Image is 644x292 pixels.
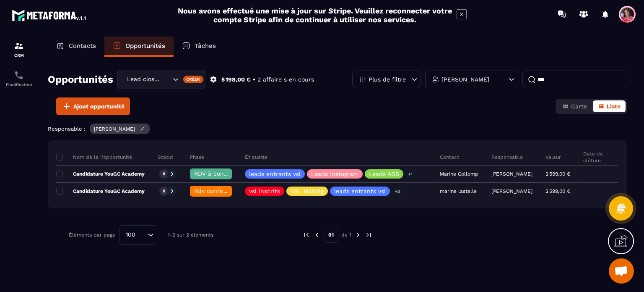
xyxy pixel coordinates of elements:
img: prev [303,231,310,239]
div: Créer [183,76,204,83]
span: Ajout opportunité [73,102,125,110]
p: Valeur [545,154,561,160]
p: [PERSON_NAME] [491,188,532,194]
p: de 1 [341,231,351,238]
p: 2 599,00 € [545,171,570,177]
p: +1 [405,170,415,179]
span: Liste [607,103,621,110]
a: schedulerschedulerPlanificateur [2,64,36,93]
img: prev [313,231,321,239]
p: vsl inscrits [249,188,280,194]
p: CRM [2,53,36,58]
h2: Nous avons effectué une mise à jour sur Stripe. Veuillez reconnecter votre compte Stripe afin de ... [177,6,452,24]
span: Rdv confirmé ✅ [194,187,241,194]
div: Search for option [117,70,205,89]
p: 2 599,00 € [545,188,570,194]
p: 01 [324,227,338,243]
button: Carte [557,100,592,112]
p: Opportunités [125,42,165,50]
img: formation [14,41,24,51]
p: Date de clôture [583,150,612,164]
div: Ouvrir le chat [609,258,634,284]
img: logo [12,8,87,23]
p: 0 [163,188,165,194]
p: [PERSON_NAME] [491,171,532,177]
div: Search for option [119,225,157,245]
a: Tâches [174,37,224,57]
p: Plus de filtre [369,76,406,82]
p: Étiquette [245,154,267,160]
img: next [365,231,372,239]
p: +3 [392,187,403,196]
span: RDV à confimer ❓ [194,170,248,177]
p: Responsable : [48,126,86,132]
p: Candidature YouGC Academy [56,188,145,195]
p: Phase [190,154,204,160]
button: Ajout opportunité [56,97,130,115]
p: Contact [440,154,459,160]
p: 5 198,00 € [221,76,251,84]
input: Search for option [162,75,171,84]
span: 100 [123,230,138,239]
a: Contacts [48,37,104,57]
p: Éléments par page [69,232,115,238]
p: Leads ADS [369,171,399,177]
p: Candidature YouGC Academy [56,171,145,177]
p: Statut [158,154,173,160]
img: next [354,231,362,239]
p: Planificateur [2,82,36,87]
input: Search for option [138,230,145,239]
p: Nom de la l'opportunité [56,154,132,160]
p: Contacts [69,42,96,50]
p: leads entrants vsl [334,188,386,194]
button: Liste [593,100,626,112]
span: Lead closing [125,75,162,84]
p: • [253,76,255,84]
span: Carte [571,103,587,110]
a: formationformationCRM [2,34,36,64]
p: Responsable [491,154,523,160]
a: Opportunités [104,37,174,57]
p: VSL Mailing [291,188,324,194]
p: [PERSON_NAME] [441,76,489,82]
p: 1-2 sur 2 éléments [168,232,213,238]
h2: Opportunités [48,71,113,88]
p: [PERSON_NAME] [94,126,135,132]
p: 2 affaire s en cours [257,76,314,84]
p: leads entrants vsl [249,171,301,177]
p: 0 [163,171,165,177]
p: Tâches [195,42,216,50]
img: scheduler [14,70,24,80]
p: Leads Instagram [311,171,358,177]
